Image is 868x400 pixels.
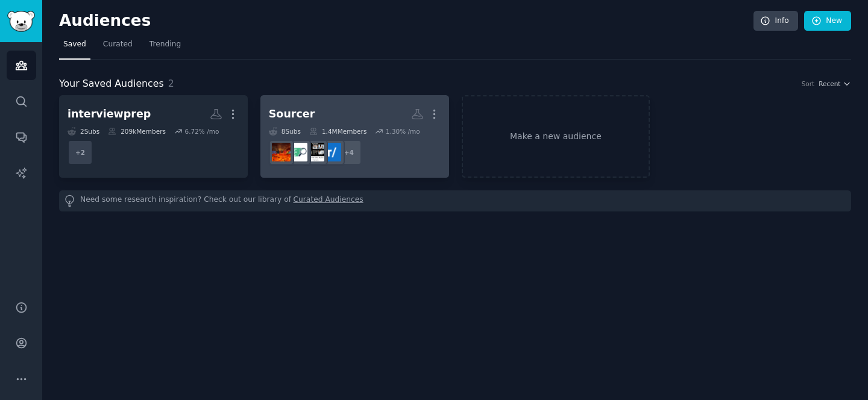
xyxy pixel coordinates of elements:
img: GummySearch logo [7,11,35,32]
div: Sourcer [269,107,315,122]
div: 209k Members [108,127,166,136]
div: 8 Sub s [269,127,301,136]
div: 1.30 % /mo [386,127,420,136]
div: + 4 [336,140,362,165]
a: Curated Audiences [294,195,363,207]
span: Trending [149,39,181,50]
a: Make a new audience [462,95,650,178]
a: interviewprep2Subs209kMembers6.72% /mo+2 [59,95,248,178]
div: Need some research inspiration? Check out our library of [59,190,851,211]
button: Recent [819,80,851,88]
a: Info [753,11,798,31]
div: 1.4M Members [309,127,366,136]
div: 6.72 % /mo [184,127,219,136]
img: RecruitmentAgencies [322,143,341,161]
a: Curated [99,35,137,60]
span: Recent [819,80,840,88]
div: 2 Sub s [68,127,99,136]
div: + 2 [68,140,93,165]
a: Sourcer8Subs1.4MMembers1.30% /mo+4RecruitmentAgenciesRecruitmentjobboardsearchrecruitinghell [260,95,449,178]
img: recruitinghell [272,143,291,161]
img: jobboardsearch [289,143,307,161]
span: Saved [63,39,86,50]
a: Saved [59,35,90,60]
img: Recruitment [306,143,324,161]
span: Your Saved Audiences [59,77,164,92]
a: Trending [145,35,185,60]
span: Curated [103,39,133,50]
div: Sort [802,80,815,88]
span: 2 [168,78,174,89]
a: New [804,11,851,31]
h2: Audiences [59,11,753,31]
div: interviewprep [68,107,151,122]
